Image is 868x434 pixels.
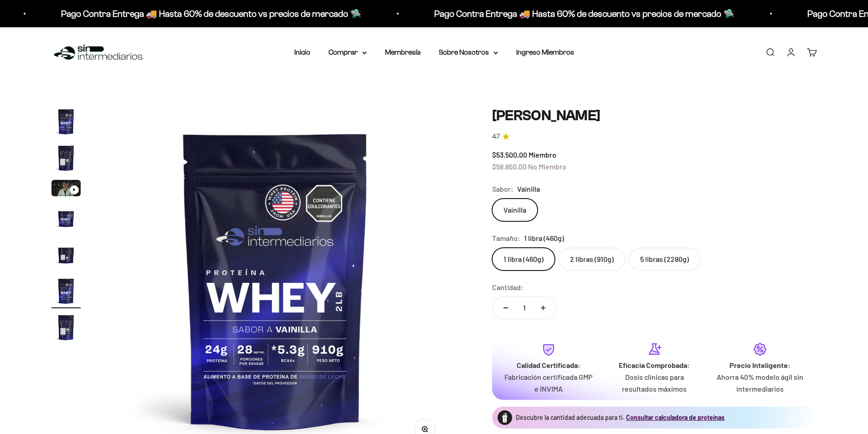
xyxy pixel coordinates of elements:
span: $58.850,00 [492,162,527,171]
p: Pago Contra Entrega 🚚 Hasta 60% de descuento vs precios de mercado 🛸 [424,6,724,21]
strong: Calidad Certificada: [517,361,580,369]
legend: Tamaño: [492,232,520,244]
a: Inicio [294,48,310,56]
button: Ir al artículo 5 [51,240,81,272]
span: Miembro [529,150,556,159]
strong: Eficacia Comprobada: [619,361,690,369]
span: $53.500,00 [492,150,527,159]
h1: [PERSON_NAME] [492,107,817,124]
a: 4.74.7 de 5.0 estrellas [492,132,817,142]
legend: Sabor: [492,183,514,195]
p: Pago Contra Entrega 🚚 Hasta 60% de descuento vs precios de mercado 🛸 [51,6,351,21]
img: Proteína [498,410,512,425]
img: Proteína Whey - Vainilla [51,143,81,173]
summary: Sobre Nosotros [439,46,498,58]
span: 1 libra (460g) [524,232,564,244]
label: Cantidad: [492,281,524,293]
button: Ir al artículo 3 [51,180,81,199]
a: Ingreso Miembros [516,48,574,56]
button: Ir al artículo 4 [51,204,81,235]
button: Consultar calculadora de proteínas [626,413,724,422]
strong: Precio Inteligente: [729,361,791,369]
span: Vainilla [517,183,540,195]
img: Proteína Whey - Vainilla [51,204,81,233]
button: Reducir cantidad [493,297,519,319]
img: Proteína Whey - Vainilla [51,240,81,269]
p: Fabricación certificada GMP e INVIMA [503,371,594,394]
img: Proteína Whey - Vainilla [51,276,81,306]
p: Dosis clínicas para resultados máximos [609,371,700,394]
summary: Comprar [329,46,367,58]
button: Ir al artículo 6 [51,276,81,308]
button: Aumentar cantidad [530,297,556,319]
span: Descubre la cantidad adecuada para ti. [516,414,625,421]
span: 4.7 [492,132,500,142]
button: Ir al artículo 1 [51,107,81,139]
img: Proteína Whey - Vainilla [51,313,81,342]
button: Ir al artículo 7 [51,313,81,345]
button: Ir al artículo 2 [51,143,81,175]
p: Ahorra 40% modelo ágil sin intermediarios [714,371,806,394]
img: Proteína Whey - Vainilla [51,107,81,136]
a: Membresía [385,48,421,56]
span: No Miembro [528,162,566,171]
